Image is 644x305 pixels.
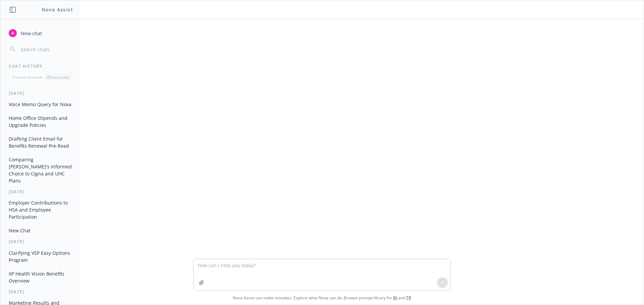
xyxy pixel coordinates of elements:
[1,189,81,195] div: [DATE]
[6,197,75,222] button: Employer Contributions to HSA and Employee Participation
[47,74,69,80] p: All accounts
[12,74,42,80] p: Current account
[6,247,75,265] button: Clarifying VSP Easy Options Program
[1,90,81,96] div: [DATE]
[1,63,81,69] div: Chat History
[6,225,75,236] button: New Chat
[6,112,75,131] button: Home Office Stipends and Upgrade Policies
[1,289,81,295] div: [DATE]
[393,295,397,301] a: BI
[6,27,75,39] button: New chat
[6,268,75,286] button: XP Health Vision Benefits Overview
[3,291,641,305] span: Nova Assist can make mistakes. Explore what Nova can do: Browse prompt library for and
[6,99,75,110] button: Voice Memo Query for Nova
[406,295,411,301] a: TR
[6,133,75,151] button: Drafting Client Email for Benefits Renewal Pre-Read
[1,239,81,244] div: [DATE]
[19,30,42,37] span: New chat
[42,6,73,13] h1: Nova Assist
[6,154,75,186] button: Comparing [PERSON_NAME]'s Informed Choice to Cigna and UHC Plans
[19,45,73,54] input: Search chats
